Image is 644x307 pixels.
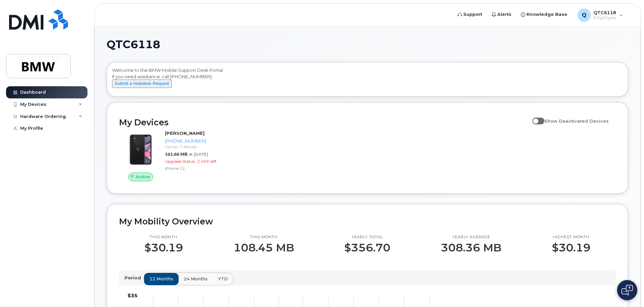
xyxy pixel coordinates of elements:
p: Yearly total [344,235,390,240]
span: QTC6118 [107,39,160,50]
tspan: $35 [128,293,138,299]
span: at [DATE] [189,152,208,157]
div: [PHONE_NUMBER] [165,138,235,144]
span: Active [136,174,150,180]
h2: My Devices [119,117,529,127]
p: This month [234,235,294,240]
p: $356.70 [344,242,390,254]
p: $30.19 [552,242,591,254]
input: Show Deactivated Devices [532,115,538,120]
img: Open chat [621,285,633,296]
p: 108.45 MB [234,242,294,254]
span: Upgrade Status: [165,159,196,164]
div: Welcome to the BMW Mobile Support Desk Portal If you need assistance, call [PHONE_NUMBER]. [112,67,623,94]
p: 308.36 MB [441,242,501,254]
p: Highest month [552,235,591,240]
div: Carrier: T-Mobile [165,144,235,150]
a: Submit a Helpdesk Request [112,81,172,86]
p: This month [144,235,183,240]
h2: My Mobility Overview [119,216,616,226]
span: Show Deactivated Devices [544,118,609,124]
button: Submit a Helpdesk Request [112,80,172,88]
div: iPhone 11 [165,165,235,171]
p: Yearly average [441,235,501,240]
span: YTD [218,276,228,282]
p: $30.19 [144,242,183,254]
img: iPhone_11.jpg [124,133,157,166]
p: Period [124,275,144,281]
strong: [PERSON_NAME] [165,130,205,136]
a: Active[PERSON_NAME][PHONE_NUMBER]Carrier: T-Mobile101.66 MBat [DATE]Upgrade Status:2 mth leftiPho... [119,130,237,181]
span: 2 mth left [197,159,217,164]
span: 24 months [184,276,208,282]
span: 101.66 MB [165,152,187,157]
